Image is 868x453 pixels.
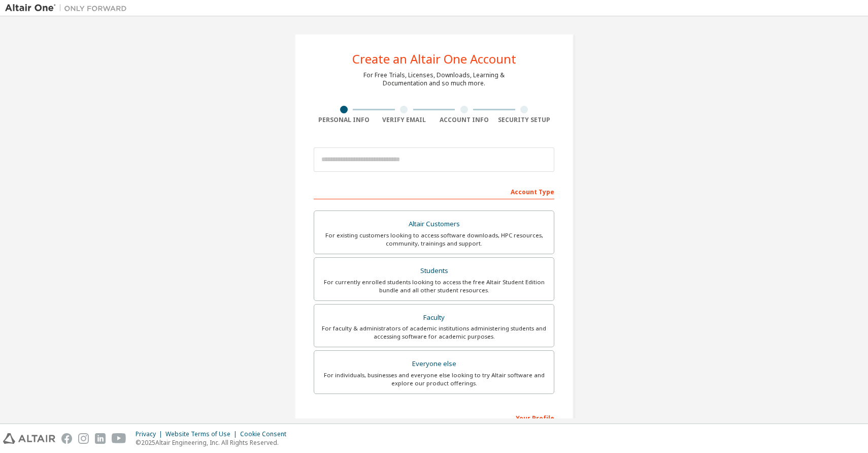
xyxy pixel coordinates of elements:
[112,433,126,444] img: youtube.svg
[434,116,494,124] div: Account Info
[3,433,55,444] img: altair_logo.svg
[78,433,89,444] img: instagram.svg
[320,264,548,278] div: Students
[320,278,548,294] div: For currently enrolled students looking to access the free Altair Student Edition bundle and all ...
[136,430,165,438] div: Privacy
[136,438,292,447] p: © 2025 Altair Engineering, Inc. All Rights Reserved.
[61,433,72,444] img: facebook.svg
[314,183,554,199] div: Account Type
[320,311,548,325] div: Faculty
[320,324,548,341] div: For faculty & administrators of academic institutions administering students and accessing softwa...
[320,371,548,387] div: For individuals, businesses and everyone else looking to try Altair software and explore our prod...
[314,116,374,124] div: Personal Info
[320,217,548,231] div: Altair Customers
[320,231,548,248] div: For existing customers looking to access software downloads, HPC resources, community, trainings ...
[320,357,548,371] div: Everyone else
[494,116,555,124] div: Security Setup
[240,430,292,438] div: Cookie Consent
[165,430,240,438] div: Website Terms of Use
[314,409,554,426] div: Your Profile
[374,116,435,124] div: Verify Email
[5,3,132,13] img: Altair One
[363,71,505,87] div: For Free Trials, Licenses, Downloads, Learning & Documentation and so much more.
[352,53,516,65] div: Create an Altair One Account
[95,433,106,444] img: linkedin.svg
